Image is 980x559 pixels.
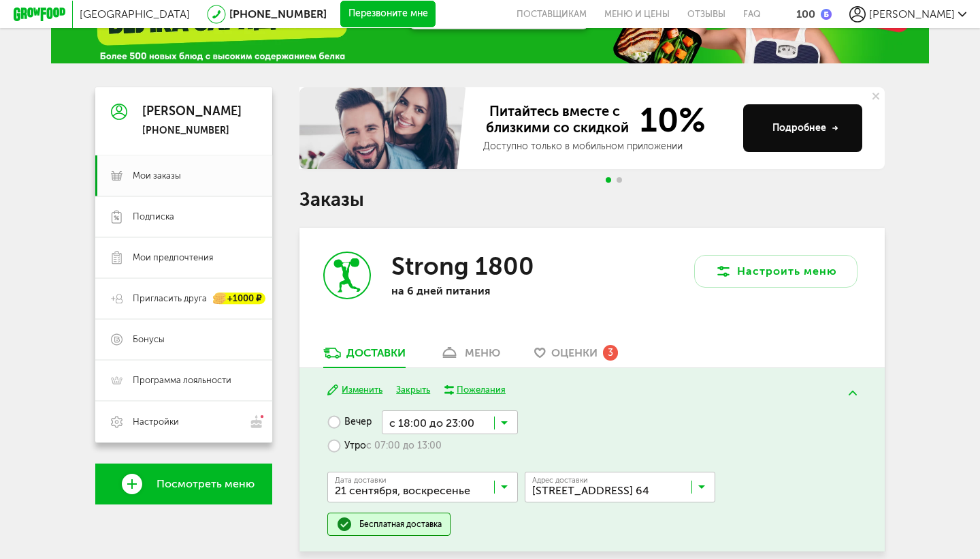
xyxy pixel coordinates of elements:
span: Программа лояльности [133,374,231,387]
a: меню [433,346,507,367]
span: Подписка [133,211,174,223]
div: Доставки [346,346,406,359]
span: [PERSON_NAME] [869,7,955,20]
a: Настройки [95,401,272,442]
a: [PHONE_NUMBER] [229,7,327,20]
span: Мои заказы [133,170,181,182]
button: Подробнее [743,104,862,152]
button: Настроить меню [694,255,857,288]
span: Посмотреть меню [157,478,255,490]
a: Мои предпочтения [95,237,272,278]
a: Подписка [95,196,272,237]
a: Доставки [316,346,412,367]
p: на 6 дней питания [391,284,568,297]
img: done.51a953a.svg [336,516,353,532]
label: Вечер [327,410,372,434]
a: Бонусы [95,319,272,360]
h1: Заказы [299,191,885,209]
div: [PERSON_NAME] [142,105,242,119]
div: 100 [796,7,815,20]
span: 10% [632,103,706,137]
div: Подробнее [772,121,838,135]
span: с 07:00 до 13:00 [366,440,442,452]
a: Пригласить друга +1000 ₽ [95,278,272,319]
button: Перезвоните мне [340,1,436,28]
span: Настройки [133,416,179,428]
h3: Strong 1800 [391,252,534,281]
div: +1000 ₽ [214,293,265,305]
div: Бесплатная доставка [359,519,442,530]
span: Дата доставки [335,477,387,484]
div: [PHONE_NUMBER] [142,125,242,137]
div: 3 [603,345,618,360]
button: Закрыть [396,384,430,397]
span: Бонусы [133,333,165,346]
span: [GEOGRAPHIC_DATA] [80,7,190,20]
span: Go to slide 1 [606,177,611,183]
a: Оценки 3 [527,346,625,367]
span: Мои предпочтения [133,252,213,264]
div: меню [465,346,500,359]
img: arrow-up-green.5eb5f82.svg [849,391,857,395]
button: Изменить [327,384,382,397]
img: bonus_b.cdccf46.png [821,9,832,20]
span: Питайтесь вместе с близкими со скидкой [483,103,632,137]
div: Пожелания [457,384,506,396]
div: Доступно только в мобильном приложении [483,140,732,153]
a: Мои заказы [95,155,272,196]
a: Программа лояльности [95,360,272,401]
button: Пожелания [444,384,506,396]
img: family-banner.579af9d.jpg [299,87,470,169]
span: Оценки [551,346,598,359]
span: Пригласить друга [133,292,207,305]
label: Утро [327,434,442,458]
span: Адрес доставки [532,477,588,484]
span: Go to slide 2 [617,177,622,183]
a: Посмотреть меню [95,464,272,504]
